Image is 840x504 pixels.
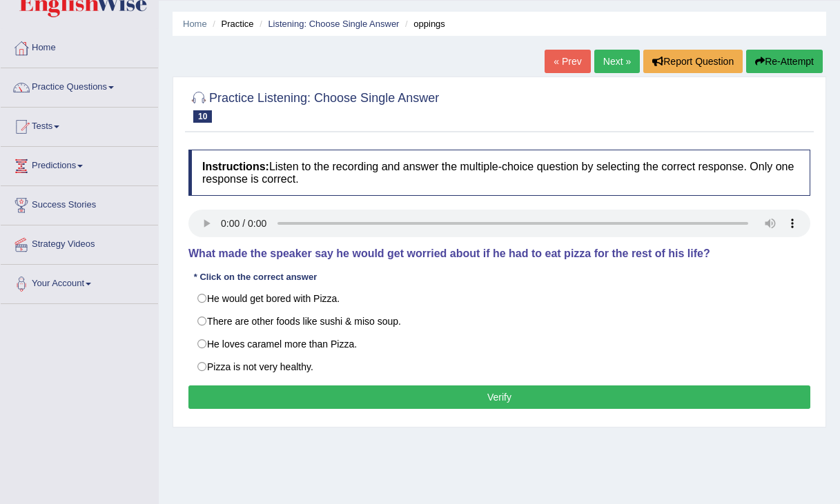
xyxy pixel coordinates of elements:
[188,248,810,260] h4: What made the speaker say he would get worried about if he had to eat pizza for the rest of his l...
[643,50,743,73] button: Report Question
[402,17,445,30] li: oppings
[594,50,640,73] a: Next »
[1,186,158,221] a: Success Stories
[1,225,158,260] a: Strategy Videos
[1,29,158,63] a: Home
[202,161,269,172] b: Instructions:
[188,150,810,196] h4: Listen to the recording and answer the multiple-choice question by selecting the correct response...
[1,147,158,181] a: Predictions
[188,310,810,333] label: There are other foods like sushi & miso soup.
[1,68,158,103] a: Practice Questions
[188,385,810,409] button: Verify
[1,265,158,299] a: Your Account
[746,50,823,73] button: Re-Attempt
[188,287,810,310] label: He would get bored with Pizza.
[188,355,810,379] label: Pizza is not very healthy.
[545,50,590,73] a: « Prev
[268,19,399,29] a: Listening: Choose Single Answer
[188,270,322,283] div: * Click on the correct answer
[209,17,253,30] li: Practice
[188,88,439,123] h2: Practice Listening: Choose Single Answer
[183,19,207,29] a: Home
[1,108,158,142] a: Tests
[193,110,212,123] span: 10
[188,332,810,356] label: He loves caramel more than Pizza.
